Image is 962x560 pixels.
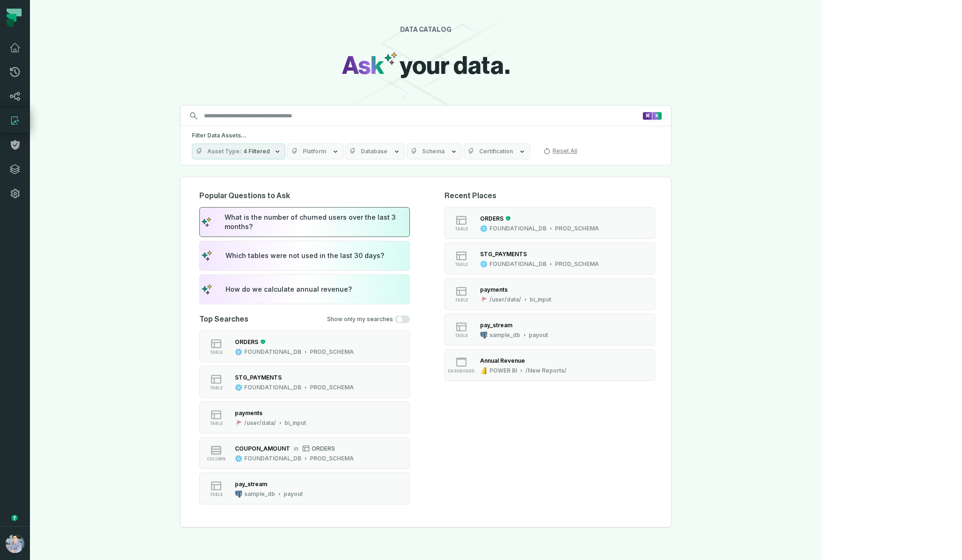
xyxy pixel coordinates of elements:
[652,112,662,120] span: Press ⌘ + K to focus the search bar
[400,54,510,78] span: your data.
[10,514,19,522] div: Tooltip anchor
[342,54,384,78] span: Ask
[643,112,652,120] span: Press ⌘ + K to focus the search bar
[400,26,452,35] div: DATA CATALOG
[6,534,24,553] img: avatar of Alon Nafta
